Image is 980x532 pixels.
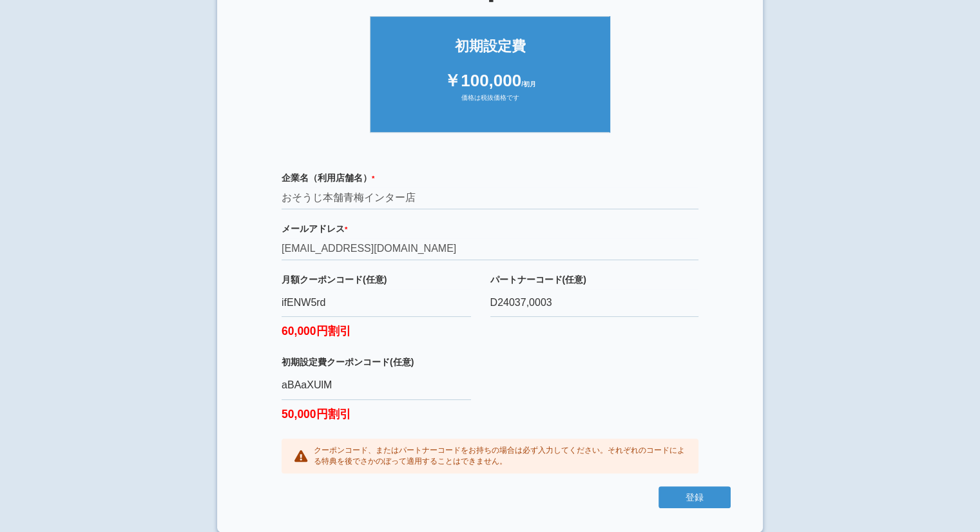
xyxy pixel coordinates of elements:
[282,400,471,423] label: 50,000円割引
[282,289,471,318] input: クーポンコード
[282,222,698,235] label: メールアドレス
[282,273,471,286] label: 月額クーポンコード(任意)
[282,356,471,368] label: 初期設定費クーポンコード(任意)
[658,486,731,508] button: 登録
[383,93,597,113] div: 価格は税抜価格です
[521,81,536,88] span: /初月
[314,445,686,467] p: クーポンコード、またはパートナーコードをお持ちの場合は必ず入力してください。それぞれのコードによる特典を後でさかのぼって適用することはできません。
[282,317,471,339] label: 60,000円割引
[490,273,699,286] label: パートナーコード(任意)
[383,69,597,93] div: ￥100,000
[282,171,698,184] label: 企業名（利用店舗名）
[282,372,471,400] input: クーポンコード
[490,289,699,318] input: 必要な方のみご記入ください
[383,36,597,56] div: 初期設定費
